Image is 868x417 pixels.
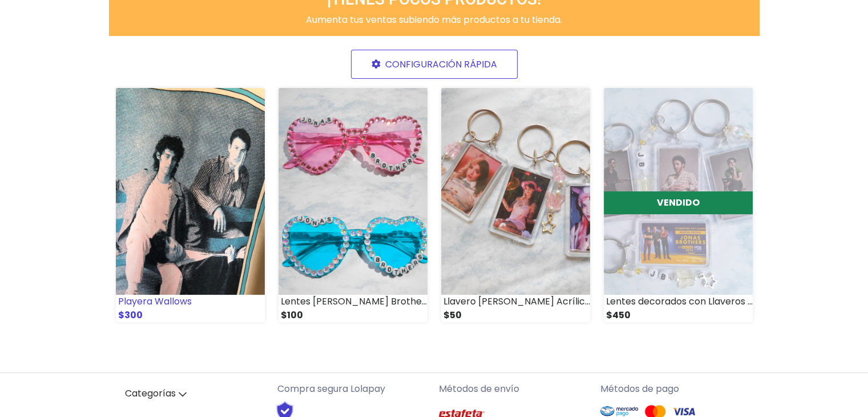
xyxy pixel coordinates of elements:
[116,88,265,322] a: Playera Wallows $300
[604,295,753,308] div: Lentes decorados con Llaveros [PERSON_NAME]
[600,382,753,396] p: Métodos de pago
[278,88,427,322] a: Lentes [PERSON_NAME] Brothers Varios Colores $100
[116,295,265,308] div: Playera Wallows
[116,88,265,295] img: small_1759466620738.jpeg
[116,308,265,322] div: $300
[116,382,268,406] a: Categorías
[604,88,753,295] img: small_1713765032566.jpeg
[277,382,430,396] p: Compra segura Lolapay
[278,88,427,295] img: small_1726308067981.png
[441,295,590,308] div: Llavero [PERSON_NAME] Acrílico
[116,13,753,27] p: Aumenta tus ventas subiendo más productos a tu tienda.
[441,88,590,322] a: Llavero [PERSON_NAME] Acrílico $50
[278,308,427,322] div: $100
[441,88,590,295] img: small_1722501368264.jpeg
[604,88,753,322] a: VENDIDO Lentes decorados con Llaveros [PERSON_NAME] $450
[604,308,753,322] div: $450
[439,382,591,396] p: Métodos de envío
[278,295,427,308] div: Lentes [PERSON_NAME] Brothers Varios Colores
[351,50,518,79] a: CONFIGURACIÓN RÁPIDA
[441,308,590,322] div: $50
[604,191,753,214] div: VENDIDO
